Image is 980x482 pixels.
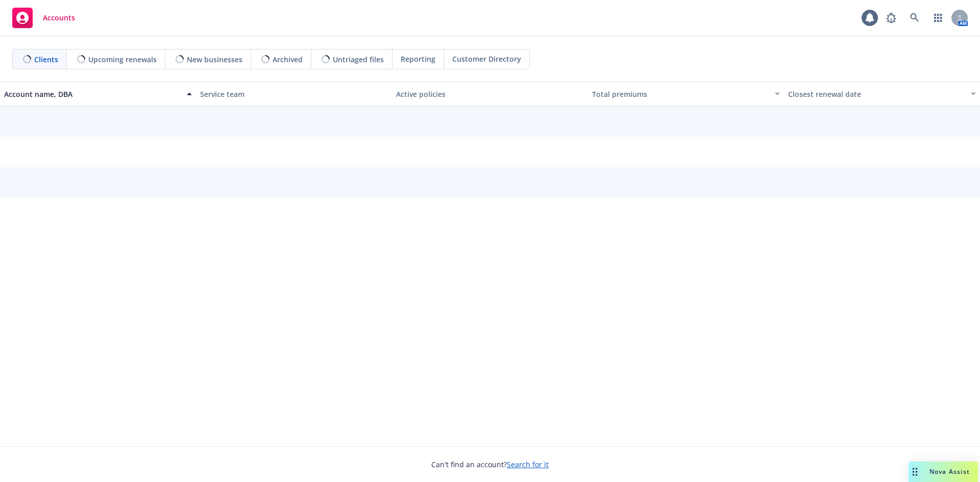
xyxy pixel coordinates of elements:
span: Can't find an account? [431,459,549,470]
a: Accounts [8,4,79,32]
a: Search for it [507,460,549,469]
div: Drag to move [909,462,921,482]
div: Closest renewal date [788,89,965,99]
span: Accounts [43,14,75,22]
a: Search [904,8,925,28]
button: Total premiums [588,82,784,106]
span: Upcoming renewals [88,54,157,65]
button: Closest renewal date [784,82,980,106]
div: Service team [200,89,388,99]
span: Reporting [401,54,435,64]
div: Account name, DBA [4,89,181,99]
a: Switch app [928,8,948,28]
span: Archived [273,54,303,65]
span: Clients [34,54,58,65]
span: New businesses [187,54,242,65]
span: Nova Assist [929,467,970,476]
span: Untriaged files [333,54,384,65]
div: Total premiums [592,89,769,99]
button: Service team [196,82,392,106]
a: Report a Bug [881,8,901,28]
button: Nova Assist [909,462,978,482]
button: Active policies [392,82,588,106]
span: Customer Directory [452,54,521,64]
div: Active policies [396,89,584,99]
